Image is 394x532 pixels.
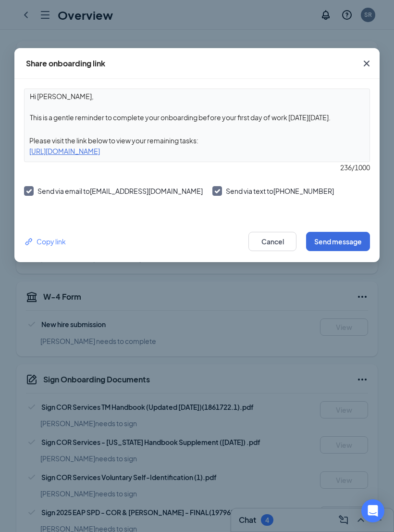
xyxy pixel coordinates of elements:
svg: Cross [361,58,372,69]
button: Send message [306,232,370,251]
button: Link Copy link [24,236,66,247]
span: Send via email to [EMAIL_ADDRESS][DOMAIN_NAME] [37,187,203,195]
div: Share onboarding link [26,58,105,69]
div: 236 / 1000 [24,162,370,173]
svg: Link [24,237,34,247]
div: Please visit the link below to view your remaining tasks: [25,135,369,146]
div: Copy link [24,236,66,247]
span: Send via text to [PHONE_NUMBER] [226,187,334,195]
div: Open Intercom Messenger [361,499,384,522]
button: Cancel [248,232,296,251]
div: [URL][DOMAIN_NAME] [25,146,369,156]
button: Close [354,48,380,79]
textarea: Hi [PERSON_NAME], This is a gentle reminder to complete your onboarding before your first day of ... [25,89,369,125]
